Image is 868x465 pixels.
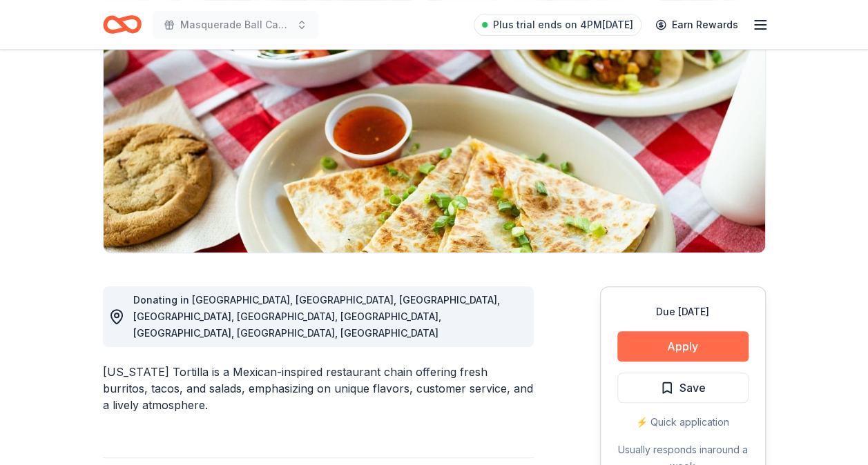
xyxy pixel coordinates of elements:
[617,373,749,403] button: Save
[133,294,500,339] span: Donating in [GEOGRAPHIC_DATA], [GEOGRAPHIC_DATA], [GEOGRAPHIC_DATA], [GEOGRAPHIC_DATA], [GEOGRAPH...
[617,414,749,431] div: ⚡️ Quick application
[180,17,291,33] span: Masquerade Ball Casino Night
[617,304,749,320] div: Due [DATE]
[679,379,706,397] span: Save
[647,12,746,37] a: Earn Rewards
[617,331,749,362] button: Apply
[103,8,142,41] a: Home
[153,11,318,39] button: Masquerade Ball Casino Night
[103,364,534,413] div: [US_STATE] Tortilla is a Mexican-inspired restaurant chain offering fresh burritos, tacos, and sa...
[474,14,642,36] a: Plus trial ends on 4PM[DATE]
[493,17,633,33] span: Plus trial ends on 4PM[DATE]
